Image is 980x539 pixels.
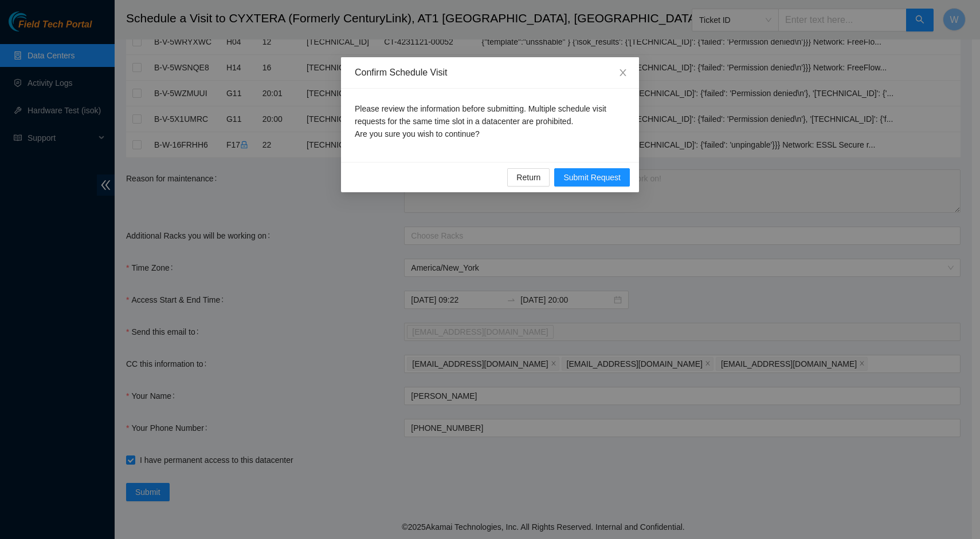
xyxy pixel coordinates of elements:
[554,168,630,187] button: Submit Request
[618,68,628,77] span: close
[563,171,621,184] span: Submit Request
[507,168,550,187] button: Return
[607,57,639,89] button: Close
[355,102,625,140] p: Please review the information before submitting. Multiple schedule visit requests for the same ti...
[355,66,625,79] div: Confirm Schedule Visit
[516,171,540,184] span: Return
